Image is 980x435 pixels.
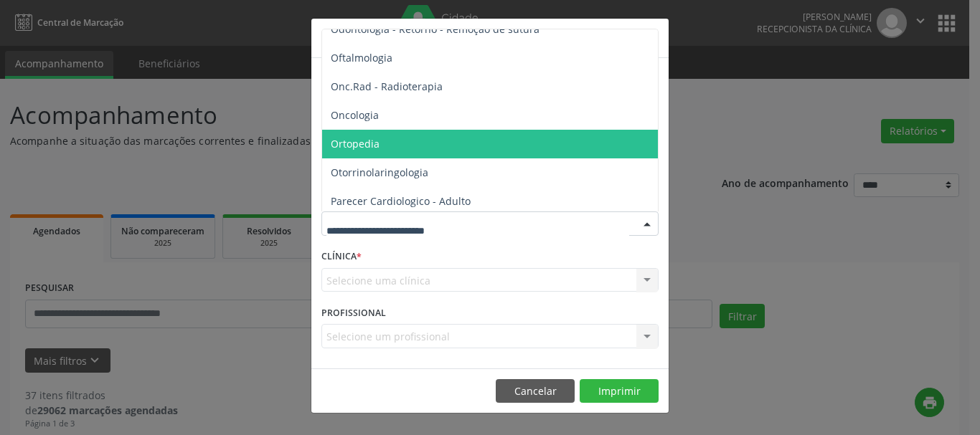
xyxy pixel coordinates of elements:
span: Odontologia - Retorno - Remoção de sutura [331,22,540,36]
button: Cancelar [496,379,575,403]
h5: Relatório de agendamentos [321,29,486,47]
label: PROFISSIONAL [321,302,386,324]
span: Ortopedia [331,137,380,150]
button: Close [640,19,669,54]
span: Otorrinolaringologia [331,166,428,179]
span: Oftalmologia [331,51,392,64]
button: Imprimir [580,379,659,403]
label: CLÍNICA [321,246,362,268]
span: Parecer Cardiologico - Adulto [331,194,471,208]
span: Onc.Rad - Radioterapia [331,80,443,93]
span: Oncologia [331,108,379,122]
